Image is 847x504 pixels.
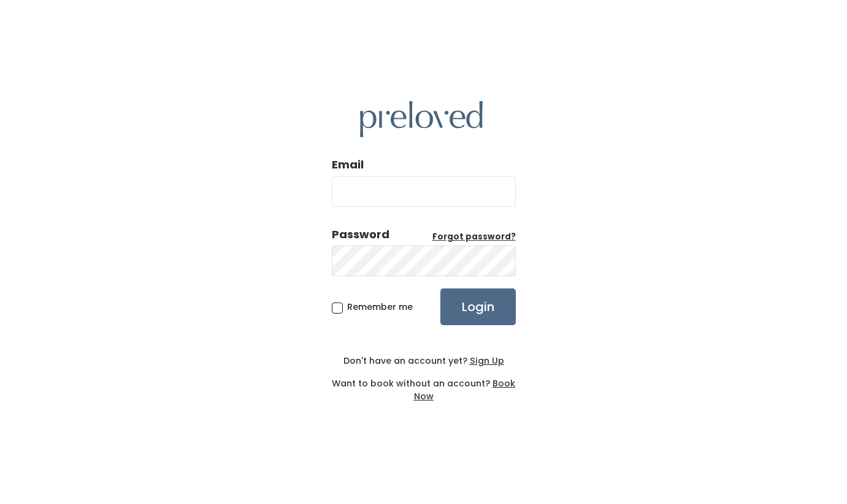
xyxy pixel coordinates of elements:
[467,355,504,367] a: Sign Up
[332,227,389,243] div: Password
[332,355,516,367] div: Don't have an account yet?
[432,231,516,243] a: Forgot password?
[432,231,516,243] u: Forgot password?
[470,355,504,367] u: Sign Up
[360,101,483,137] img: preloved logo
[414,377,516,402] a: Book Now
[347,301,413,313] span: Remember me
[440,288,516,325] input: Login
[332,367,516,403] div: Want to book without an account?
[332,157,364,173] label: Email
